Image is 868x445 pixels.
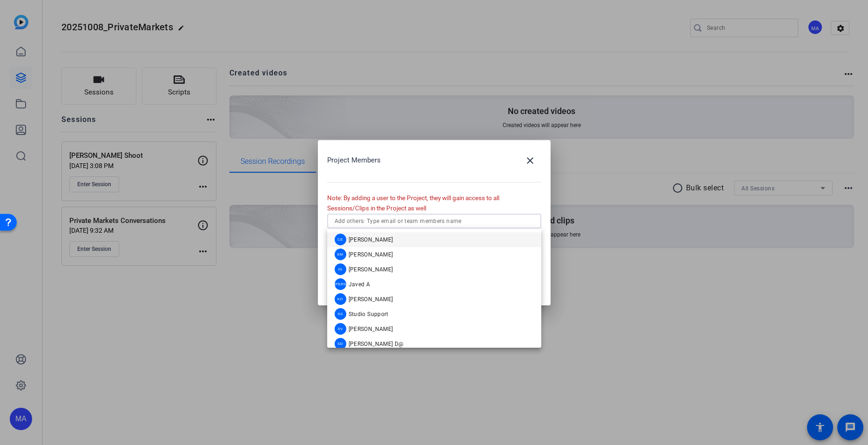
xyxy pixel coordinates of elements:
[327,194,499,212] span: Note: By adding a user to the Project, they will gain access to all Sessions/Clips in the Project...
[349,251,393,258] span: [PERSON_NAME]
[335,293,346,305] div: KO
[349,236,393,243] span: [PERSON_NAME]
[349,340,404,348] span: [PERSON_NAME] D@
[335,249,346,260] div: EM
[335,234,346,245] div: CE
[335,323,346,335] div: SV
[525,155,536,166] mat-icon: close
[349,325,393,333] span: [PERSON_NAME]
[335,263,346,275] div: IG
[335,308,346,320] div: SS
[349,310,389,318] span: Studio Support
[327,149,541,172] div: Project Members
[349,266,393,273] span: [PERSON_NAME]
[335,216,534,227] input: Add others: Type email or team members name
[349,296,393,303] span: [PERSON_NAME]
[335,278,346,290] div: [PERSON_NAME]
[349,281,370,288] span: Javed A
[335,338,346,350] div: SD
